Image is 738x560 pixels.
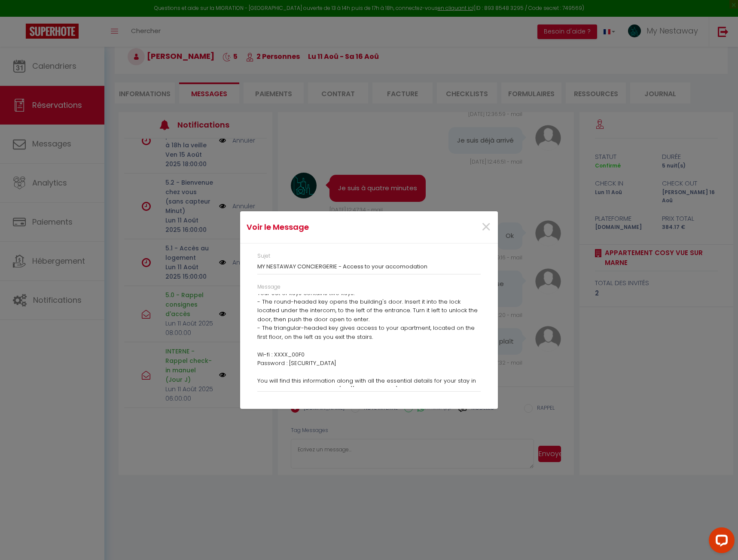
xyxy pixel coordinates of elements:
[247,221,406,233] h4: Voir le Message
[257,377,481,394] p: You will find this information along with all the essential details for your stay in our digital ...
[481,218,491,237] button: Close
[481,214,491,240] span: ×
[257,252,270,260] label: Sujet
[257,263,481,270] h3: MY NESTAWAY CONCIERGERIE - Access to your accomodation
[257,283,281,291] label: Message
[702,524,738,560] iframe: LiveChat chat widget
